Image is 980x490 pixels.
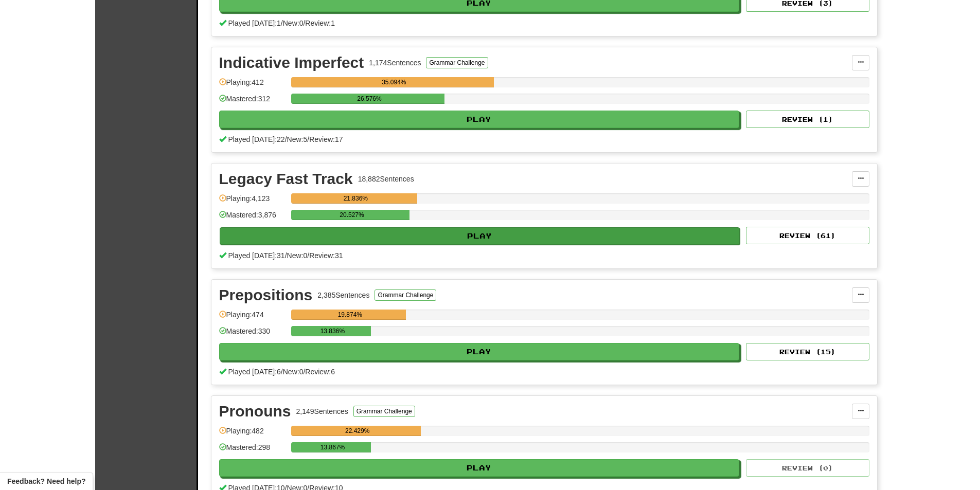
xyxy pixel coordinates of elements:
[358,174,414,184] div: 18,882 Sentences
[228,368,280,376] span: Played [DATE]: 6
[305,368,335,376] span: Review: 6
[746,343,869,360] button: Review (15)
[219,77,286,94] div: Playing: 412
[746,459,869,477] button: Review (0)
[307,251,309,260] span: /
[287,251,308,260] span: New: 0
[294,210,409,220] div: 20.527%
[283,368,304,376] span: New: 0
[219,459,740,477] button: Play
[219,343,740,360] button: Play
[219,94,286,111] div: Mastered: 312
[353,406,415,417] button: Grammar Challenge
[296,406,348,416] div: 2,149 Sentences
[375,289,436,301] button: Grammar Challenge
[369,58,421,68] div: 1,174 Sentences
[294,426,421,436] div: 22.429%
[219,404,291,419] div: Pronouns
[746,111,869,128] button: Review (1)
[287,135,308,143] span: New: 5
[426,57,488,68] button: Grammar Challenge
[219,171,353,187] div: Legacy Fast Track
[219,442,286,459] div: Mastered: 298
[228,19,280,27] span: Played [DATE]: 1
[219,193,286,210] div: Playing: 4,123
[219,287,313,303] div: Prepositions
[219,426,286,443] div: Playing: 482
[285,135,287,143] span: /
[219,310,286,326] div: Playing: 474
[219,326,286,343] div: Mastered: 330
[219,111,740,128] button: Play
[7,476,85,486] span: Open feedback widget
[220,227,740,245] button: Play
[294,326,371,336] div: 13.836%
[283,19,304,27] span: New: 0
[219,55,364,70] div: Indicative Imperfect
[305,19,335,27] span: Review: 1
[228,135,284,143] span: Played [DATE]: 22
[228,251,284,260] span: Played [DATE]: 31
[294,442,371,452] div: 13.867%
[281,368,283,376] span: /
[294,193,417,204] div: 21.836%
[294,94,444,104] div: 26.576%
[309,135,343,143] span: Review: 17
[317,290,369,300] div: 2,385 Sentences
[746,227,869,244] button: Review (61)
[294,77,494,87] div: 35.094%
[281,19,283,27] span: /
[285,251,287,260] span: /
[294,310,406,320] div: 19.874%
[303,19,305,27] span: /
[307,135,309,143] span: /
[303,368,305,376] span: /
[219,210,286,227] div: Mastered: 3,876
[309,251,343,260] span: Review: 31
